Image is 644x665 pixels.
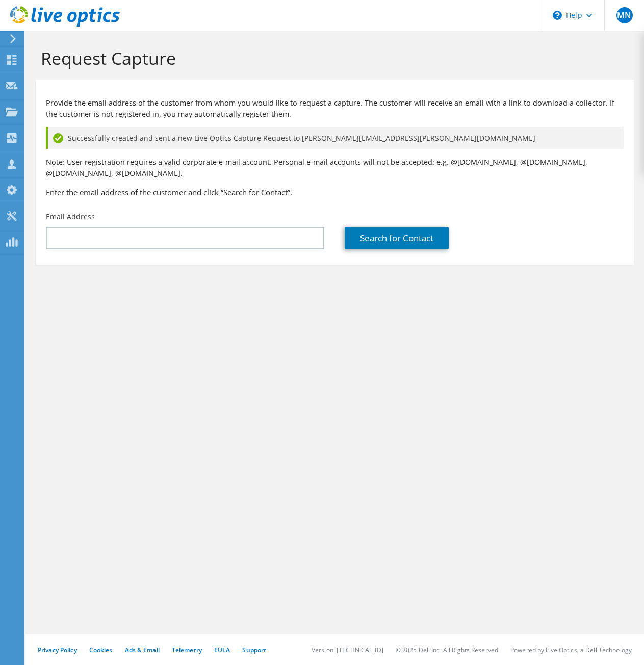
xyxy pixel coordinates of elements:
[553,11,562,20] svg: \n
[38,646,77,654] a: Privacy Policy
[125,646,160,654] a: Ads & Email
[46,97,624,120] p: Provide the email address of the customer from whom you would like to request a capture. The cust...
[616,7,633,23] span: MN
[68,133,535,144] span: Successfully created and sent a new Live Optics Capture Request to [PERSON_NAME][EMAIL_ADDRESS][P...
[46,212,95,222] label: Email Address
[89,646,113,654] a: Cookies
[242,646,266,654] a: Support
[214,646,230,654] a: EULA
[46,157,624,179] p: Note: User registration requires a valid corporate e-mail account. Personal e-mail accounts will ...
[510,646,632,654] li: Powered by Live Optics, a Dell Technology
[396,646,498,654] li: © 2025 Dell Inc. All Rights Reserved
[172,646,202,654] a: Telemetry
[345,227,449,249] a: Search for Contact
[312,646,383,654] li: Version: [TECHNICAL_ID]
[46,187,624,198] h3: Enter the email address of the customer and click “Search for Contact”.
[41,47,624,69] h1: Request Capture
